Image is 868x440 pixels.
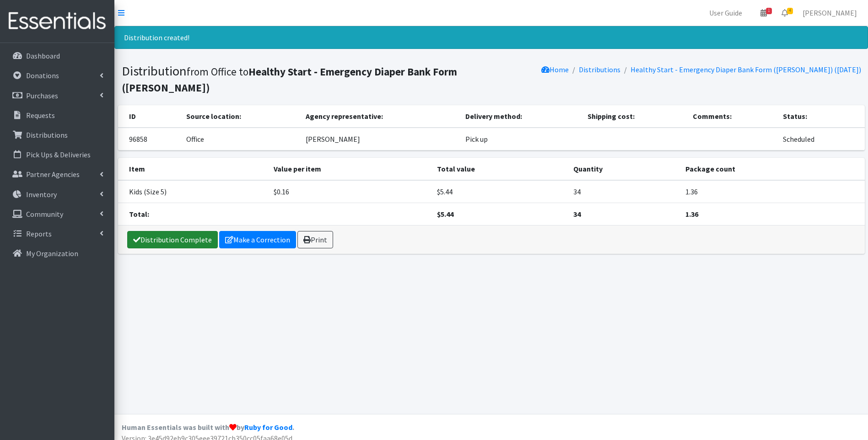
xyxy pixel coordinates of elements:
[4,47,111,65] a: Dashboard
[122,423,294,432] strong: Human Essentials was built with by .
[431,158,568,180] th: Total value
[787,8,793,14] span: 4
[114,26,868,49] div: Distribution created!
[582,105,687,128] th: Shipping cost:
[702,4,749,22] a: User Guide
[118,158,269,180] th: Item
[26,150,91,159] p: Pick Ups & Deliveries
[680,180,865,203] td: 1.36
[4,185,111,204] a: Inventory
[122,65,457,94] small: from Office to
[297,231,333,248] a: Print
[4,126,111,144] a: Distributions
[766,8,772,14] span: 1
[26,249,78,258] p: My Organization
[129,209,149,219] strong: Total:
[4,205,111,223] a: Community
[774,4,795,22] a: 4
[26,190,57,199] p: Inventory
[573,209,581,219] strong: 34
[118,105,181,128] th: ID
[4,244,111,263] a: My Organization
[26,51,60,60] p: Dashboard
[118,128,181,150] td: 96858
[181,105,300,128] th: Source location:
[219,231,296,248] a: Make a Correction
[268,180,431,203] td: $0.16
[26,111,55,120] p: Requests
[118,180,269,203] td: Kids (Size 5)
[26,209,63,219] p: Community
[4,6,111,37] img: HumanEssentials
[26,170,80,179] p: Partner Agencies
[460,128,582,150] td: Pick up
[680,158,865,180] th: Package count
[268,158,431,180] th: Value per item
[777,128,864,150] td: Scheduled
[26,229,52,238] p: Reports
[541,65,569,74] a: Home
[122,63,488,95] h1: Distribution
[460,105,582,128] th: Delivery method:
[4,165,111,183] a: Partner Agencies
[568,158,680,180] th: Quantity
[631,65,861,74] a: Healthy Start - Emergency Diaper Bank Form ([PERSON_NAME]) ([DATE])
[568,180,680,203] td: 34
[4,106,111,124] a: Requests
[687,105,777,128] th: Comments:
[431,180,568,203] td: $5.44
[4,145,111,164] a: Pick Ups & Deliveries
[300,105,460,128] th: Agency representative:
[579,65,620,74] a: Distributions
[4,66,111,85] a: Donations
[26,91,58,100] p: Purchases
[244,423,292,432] a: Ruby for Good
[795,4,864,22] a: [PERSON_NAME]
[300,128,460,150] td: [PERSON_NAME]
[26,130,68,140] p: Distributions
[777,105,864,128] th: Status:
[181,128,300,150] td: Office
[4,86,111,105] a: Purchases
[4,225,111,243] a: Reports
[753,4,774,22] a: 1
[26,71,59,80] p: Donations
[437,209,453,219] strong: $5.44
[685,209,698,219] strong: 1.36
[127,231,218,248] a: Distribution Complete
[122,65,457,94] b: Healthy Start - Emergency Diaper Bank Form ([PERSON_NAME])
